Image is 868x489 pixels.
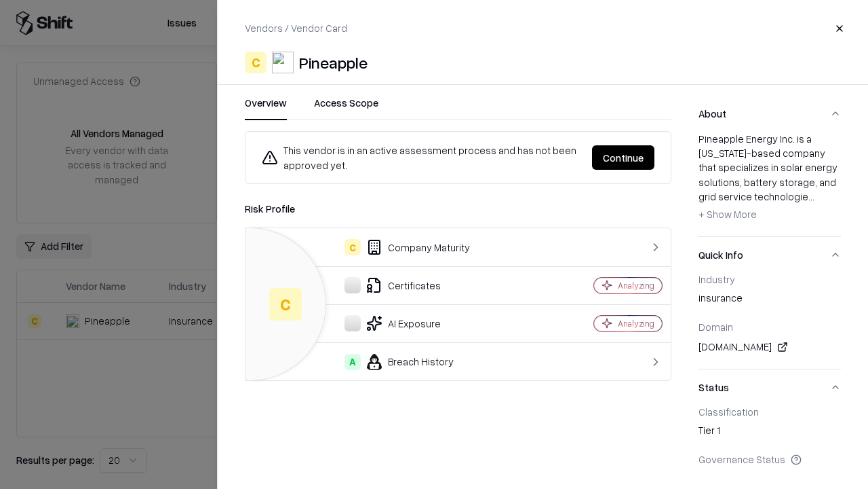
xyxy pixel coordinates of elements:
div: Analyzing [618,280,654,291]
button: Continue [592,145,654,170]
div: A [344,354,361,370]
div: Classification [698,405,841,418]
button: About [698,96,841,132]
div: C [269,288,302,321]
div: Pineapple Energy Inc. is a [US_STATE]-based company that specializes in solar energy solutions, b... [698,132,841,225]
div: AI Exposure [256,315,547,331]
button: Overview [245,96,287,120]
div: This vendor is in an active assessment process and has not been approved yet. [262,143,581,173]
div: Risk Profile [245,200,671,217]
button: Quick Info [698,237,841,273]
div: Pineapple [299,52,368,73]
div: [DOMAIN_NAME] [698,339,841,355]
div: Quick Info [698,273,841,369]
div: Analyzing [618,318,654,329]
div: Company Maturity [256,239,547,255]
span: + Show More [698,208,757,220]
div: Breach History [256,354,547,370]
div: Industry [698,273,841,285]
div: C [245,52,267,73]
div: Governance Status [698,453,841,465]
span: ... [808,190,814,202]
button: + Show More [698,204,757,225]
div: Certificates [256,277,547,293]
div: About [698,132,841,236]
div: insurance [698,291,841,310]
div: Tier 1 [698,423,841,442]
button: Access Scope [314,96,378,120]
div: C [344,239,361,255]
p: Vendors / Vendor Card [245,21,347,35]
div: Domain [698,321,841,333]
button: Status [698,369,841,405]
img: Pineapple [272,52,294,73]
